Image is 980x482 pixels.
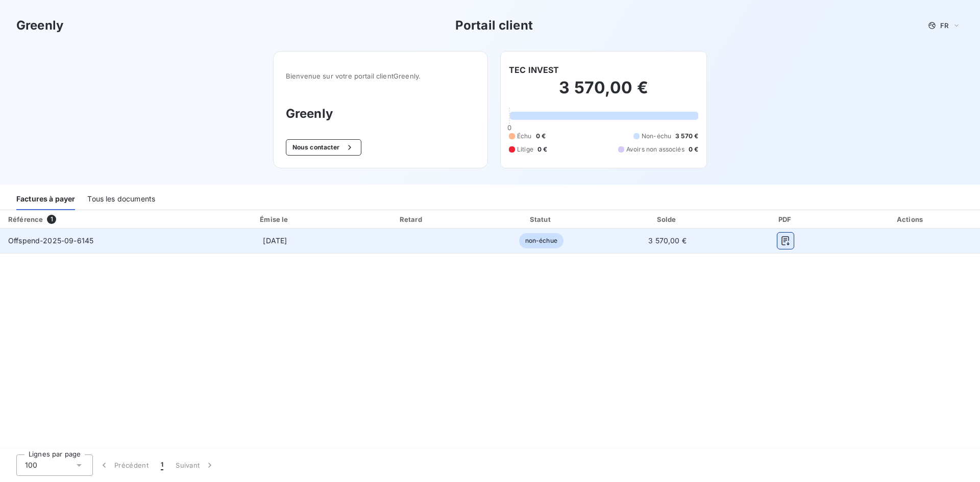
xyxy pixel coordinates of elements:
span: 100 [25,460,37,470]
h6: TEC INVEST [509,64,559,76]
span: non-échue [519,233,563,248]
button: Précédent [93,454,155,476]
span: 0 € [536,132,546,141]
span: 1 [47,215,56,224]
span: Litige [517,145,533,154]
h3: Greenly [286,105,475,123]
span: FR [940,21,948,30]
div: PDF [732,214,840,224]
div: Émise le [206,214,344,224]
span: [DATE] [263,236,287,245]
span: 3 570 € [675,132,698,141]
span: 0 € [689,145,698,154]
span: Avoirs non associés [626,145,684,154]
span: 3 570,00 € [648,236,687,245]
span: 0 € [537,145,547,154]
h3: Greenly [16,16,63,35]
div: Statut [479,214,603,224]
span: Échu [517,132,532,141]
h2: 3 570,00 € [509,78,698,108]
span: Bienvenue sur votre portail client Greenly . [286,72,475,80]
span: 0 [507,123,511,132]
div: Actions [844,214,978,224]
button: Nous contacter [286,139,361,156]
h3: Portail client [455,16,533,35]
div: Tous les documents [87,189,155,210]
div: Retard [349,214,475,224]
span: Non-échu [642,132,671,141]
button: 1 [155,454,169,476]
div: Solde [607,214,727,224]
div: Factures à payer [16,189,75,210]
div: Référence [8,215,43,223]
span: 1 [161,460,163,470]
button: Suivant [169,454,221,476]
span: Offspend-2025-09-6145 [8,236,93,245]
